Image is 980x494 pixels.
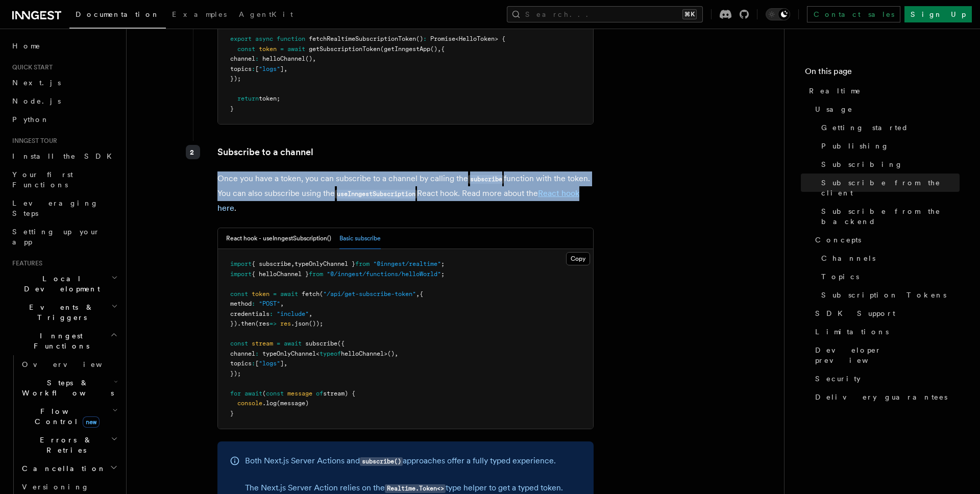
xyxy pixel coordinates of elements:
span: from [309,270,323,278]
a: Subscribing [817,155,960,174]
span: await [287,45,305,53]
span: Concepts [815,235,861,245]
code: useInngestSubscription [335,190,417,199]
span: , [309,310,312,317]
span: new [83,416,100,428]
span: : [423,35,427,42]
span: () [305,55,312,62]
code: Realtime.Token<> [385,484,446,493]
span: Inngest tour [8,137,57,145]
span: (message) [277,400,309,407]
span: Setting up your app [12,228,100,246]
span: Security [815,374,861,384]
div: 2 [186,145,200,159]
button: Toggle dark mode [766,8,790,20]
span: helloChannel>() [341,350,395,357]
a: Subscription Tokens [817,286,960,304]
a: AgentKit [233,3,299,28]
button: Flow Controlnew [18,402,120,431]
span: AgentKit [239,10,293,18]
span: Cancellation [18,463,106,474]
span: .json [291,320,309,327]
span: > { [495,35,505,42]
span: Subscribe from the client [821,178,960,198]
a: Home [8,37,120,55]
span: import [230,260,252,267]
a: Examples [166,3,233,28]
span: method [230,300,252,307]
span: Inngest Functions [8,331,110,351]
span: Getting started [821,122,909,133]
a: Sign Up [904,6,972,22]
button: Search...⌘K [507,6,703,22]
p: Subscribe to a channel [217,145,594,159]
span: Your first Functions [12,170,73,189]
span: await [280,290,298,298]
span: Leveraging Steps [12,199,99,217]
span: , [437,45,441,53]
span: Usage [815,104,853,114]
span: Publishing [821,141,889,151]
span: import [230,270,252,278]
span: { [441,45,445,53]
a: Usage [811,100,960,118]
span: ({ [337,340,345,347]
h4: On this page [805,65,960,82]
span: ( [320,290,323,298]
span: fetch [302,290,320,298]
span: < [455,35,459,42]
button: Local Development [8,269,120,298]
p: Both Next.js Server Actions and approaches offer a fully typed experience. [245,454,563,468]
span: Overview [22,360,127,368]
span: Channels [821,253,875,263]
span: ( [380,45,384,53]
span: stream [252,340,273,347]
span: Examples [172,10,227,18]
button: Inngest Functions [8,327,120,355]
a: Next.js [8,73,120,92]
span: [ [255,360,259,367]
span: Features [8,259,42,267]
span: message [287,390,312,397]
span: Subscribing [821,159,903,169]
span: helloChannel [262,55,305,62]
span: } [230,105,234,112]
span: Install the SDK [12,152,118,160]
span: : [255,350,259,357]
span: , [416,290,420,298]
span: return [237,95,259,102]
span: typeof [320,350,341,357]
span: Realtime [809,86,861,96]
span: token; [259,95,280,102]
span: function [277,35,305,42]
span: "include" [277,310,309,317]
a: Subscribe from the client [817,174,960,202]
span: Developer preview [815,345,960,365]
a: Getting started [817,118,960,137]
a: Documentation [69,3,166,29]
span: }); [230,370,241,377]
span: token [252,290,269,298]
span: : [252,360,255,367]
span: const [237,45,255,53]
span: < [316,350,320,357]
span: Limitations [815,327,889,337]
span: Promise [430,35,455,42]
a: Leveraging Steps [8,194,120,223]
span: Events & Triggers [8,302,111,323]
span: Documentation [76,10,160,18]
button: Copy [566,252,590,265]
span: Home [12,41,41,51]
span: getSubscriptionToken [309,45,380,53]
span: res [280,320,291,327]
span: () [430,45,437,53]
button: Basic subscribe [339,228,381,249]
span: = [277,340,280,347]
span: Next.js [12,79,61,87]
span: Quick start [8,63,53,71]
span: fetchRealtimeSubscriptionToken [309,35,416,42]
span: ] [280,360,284,367]
code: subscribe() [360,457,403,466]
span: = [273,290,277,298]
code: subscribe [468,175,504,184]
